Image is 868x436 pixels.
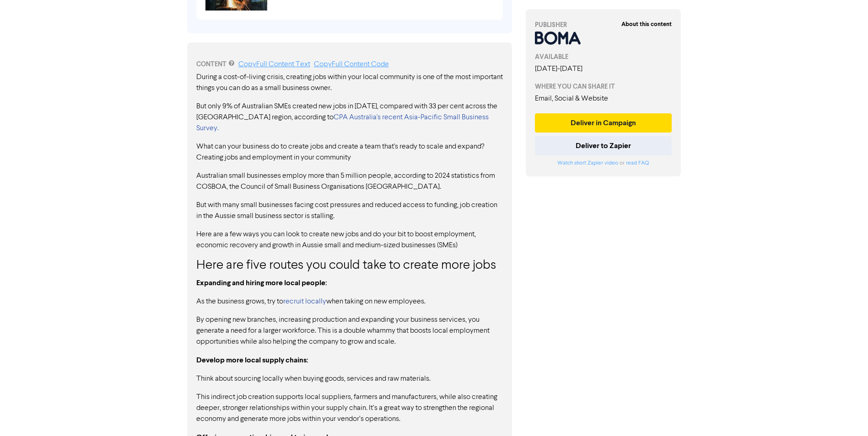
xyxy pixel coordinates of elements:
[196,258,503,274] h3: Here are five routes you could take to create more jobs
[535,64,672,74] div: [DATE] - [DATE]
[822,392,868,436] iframe: Chat Widget
[196,114,489,132] a: CPA Australia's recent Asia-Pacific Small Business Survey.
[238,61,310,68] a: Copy Full Content Text
[196,373,503,384] p: Think about sourcing locally when buying goods, services and raw materials.
[535,82,672,91] div: WHERE YOU CAN SHARE IT
[535,136,672,155] button: Deliver to Zapier
[196,59,503,70] div: CONTENT
[196,278,327,287] strong: Expanding and hiring more local people:
[196,229,503,251] p: Here are a few ways you can look to create new jobs and do your bit to boost employment, economic...
[621,21,672,28] strong: About this content
[196,296,503,307] p: As the business grows, try to when taking on new employees.
[535,52,672,62] div: AVAILABLE
[196,101,503,134] p: But only 9% of Australian SMEs created new jobs in [DATE], compared with 33 per cent across the [...
[196,356,308,365] strong: Develop more local supply chains:
[626,160,649,166] a: read FAQ
[196,314,503,347] p: By opening new branches, increasing production and expanding your business services, you generate...
[283,298,326,305] a: recruit locally
[196,72,503,94] p: During a cost-of-living crisis, creating jobs within your local community is one of the most impo...
[196,141,503,163] p: What can your business do to create jobs and create a team that's ready to scale and expand?Creat...
[535,93,672,104] div: Email, Social & Website
[314,61,389,68] a: Copy Full Content Code
[196,200,503,222] p: But with many small businesses facing cost pressures and reduced access to funding, job creation ...
[557,160,618,166] a: Watch short Zapier video
[535,20,672,30] div: PUBLISHER
[196,170,503,192] p: Australian small businesses employ more than 5 million people, according to 2024 statistics from ...
[535,159,672,167] div: or
[535,113,672,133] button: Deliver in Campaign
[196,392,503,425] p: This indirect job creation supports local suppliers, farmers and manufacturers, while also creati...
